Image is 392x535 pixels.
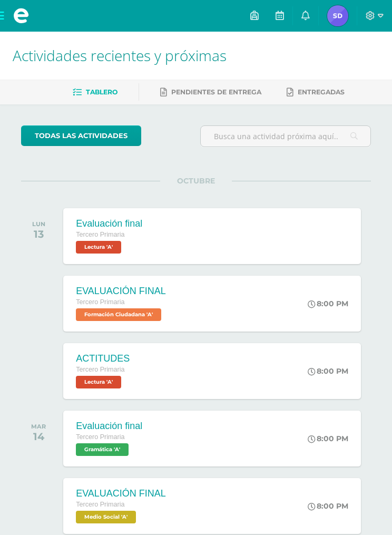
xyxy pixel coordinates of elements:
span: Tercero Primaria [76,501,124,508]
input: Busca una actividad próxima aquí... [201,126,370,147]
span: Tercero Primaria [76,231,124,238]
div: Evaluación final [76,421,142,432]
div: Evaluación final [76,218,142,229]
span: Actividades recientes y próximas [13,45,227,65]
a: todas las Actividades [21,125,141,146]
span: Medio Social 'A' [76,511,136,523]
div: ACTITUDES [76,353,130,364]
span: Tercero Primaria [76,366,124,373]
a: Pendientes de entrega [160,84,261,101]
span: Formación Ciudadana 'A' [76,308,161,321]
span: Lectura 'A' [76,376,121,388]
a: Tablero [73,84,117,101]
div: 13 [32,228,45,240]
div: EVALUACIÓN FINAL [76,286,166,297]
span: Tercero Primaria [76,298,124,306]
span: Gramática 'A' [76,443,129,456]
span: Tablero [86,88,117,96]
span: Tercero Primaria [76,433,124,441]
div: MAR [31,423,46,430]
span: Entregadas [298,88,345,96]
div: 8:00 PM [308,501,348,511]
div: 8:00 PM [308,434,348,443]
div: 14 [31,430,46,443]
div: EVALUACIÓN FINAL [76,488,166,499]
span: OCTUBRE [160,176,232,186]
span: Pendientes de entrega [171,88,261,96]
img: bd297e632076fa756d621c8012060df6.png [327,5,348,26]
div: 8:00 PM [308,299,348,308]
a: Entregadas [287,84,345,101]
div: LUN [32,220,45,228]
span: Lectura 'A' [76,241,121,254]
div: 8:00 PM [308,366,348,376]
